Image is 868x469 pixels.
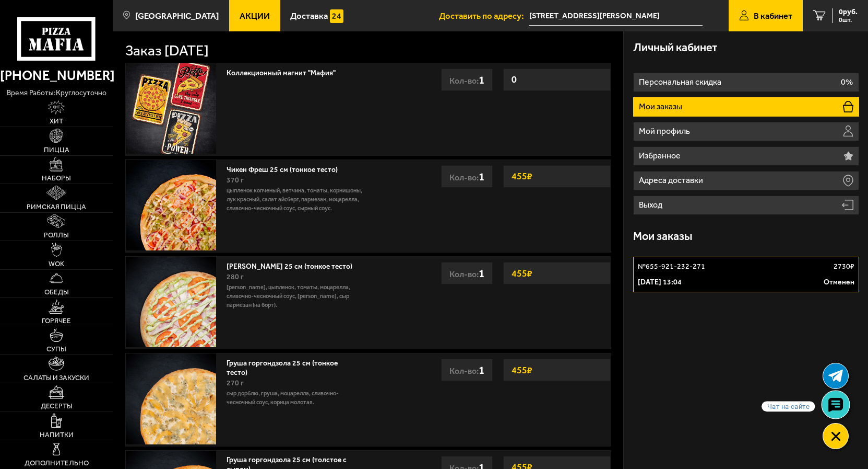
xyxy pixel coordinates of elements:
span: 1 [479,363,484,376]
div: Кол-во: [441,262,493,284]
span: 0 шт. [839,17,858,23]
span: 1 [479,73,484,86]
span: Наборы [42,175,71,181]
span: Горячее [42,317,71,324]
span: Салаты и закуски [23,374,89,381]
span: Пицца [44,146,69,153]
a: Груша горгондзола 25 см (тонкое тесто) [227,356,338,377]
input: Ваш адрес доставки [529,6,703,26]
p: Выход [639,201,664,209]
p: Мой профиль [639,127,692,135]
strong: 0 [509,70,519,89]
p: Персональная скидка [639,78,723,86]
p: Адреса доставки [639,176,705,185]
h3: Мои заказы [633,231,692,242]
div: Кол-во: [441,165,493,188]
strong: 455 ₽ [509,264,535,283]
div: Кол-во: [441,359,493,381]
span: 1 [479,267,484,280]
p: 2730 ₽ [834,261,854,272]
a: №655-921-232-2712730₽[DATE] 13:04Отменен [633,257,859,292]
p: 0% [841,78,853,86]
h3: Личный кабинет [633,42,718,53]
p: цыпленок копченый, ветчина, томаты, корнишоны, лук красный, салат айсберг, пармезан, моцарелла, с... [227,186,363,213]
span: Чат на сайте [762,401,815,411]
p: [DATE] 13:04 [638,277,682,288]
span: Роллы [44,232,69,238]
div: Кол-во: [441,68,493,91]
span: Доставка [290,12,328,20]
p: Избранное [639,152,683,160]
span: В кабинет [754,12,792,20]
p: [PERSON_NAME], цыпленок, томаты, моцарелла, сливочно-чесночный соус, [PERSON_NAME], сыр пармезан ... [227,283,363,310]
span: [GEOGRAPHIC_DATA] [135,12,219,20]
span: 0 руб. [839,8,858,16]
a: Коллекционный магнит "Мафия" [227,66,344,77]
span: Напитки [40,431,74,438]
span: Римская пицца [27,203,86,210]
span: 1 [479,170,484,183]
span: Акции [240,12,270,20]
p: № 655-921-232-271 [638,261,705,272]
a: [PERSON_NAME] 25 см (тонкое тесто) [227,259,361,271]
span: Доставить по адресу: [439,12,529,20]
p: сыр дорблю, груша, моцарелла, сливочно-чесночный соус, корица молотая. [227,389,363,407]
span: Дополнительно [25,460,89,466]
h1: Заказ [DATE] [125,43,209,58]
span: 280 г [227,272,244,281]
span: Супы [46,346,66,352]
img: 15daf4d41897b9f0e9f617042186c801.svg [330,9,343,23]
p: Отменен [824,277,854,288]
a: Чикен Фреш 25 см (тонкое тесто) [227,163,347,174]
strong: 455 ₽ [509,360,535,380]
span: Хит [50,118,63,124]
p: Мои заказы [639,102,684,111]
span: 270 г [227,379,244,387]
span: WOK [49,260,64,267]
span: Десерты [41,403,73,409]
strong: 455 ₽ [509,166,535,186]
span: Обеды [44,289,69,295]
span: 370 г [227,176,244,185]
